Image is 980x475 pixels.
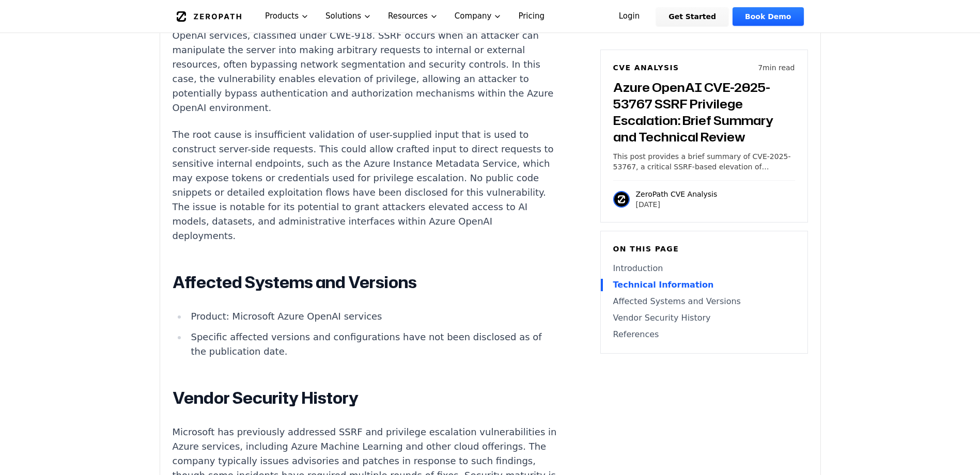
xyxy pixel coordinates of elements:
li: Specific affected versions and configurations have not been disclosed as of the publication date. [187,330,557,359]
a: Affected Systems and Versions [613,295,795,308]
h6: CVE Analysis [613,62,679,73]
a: Introduction [613,262,795,275]
h3: Azure OpenAI CVE-2025-53767 SSRF Privilege Escalation: Brief Summary and Technical Review [613,79,795,145]
h6: On this page [613,244,795,254]
p: ZeroPath CVE Analysis [636,189,718,199]
h2: Vendor Security History [173,388,557,408]
a: Get Started [656,7,728,26]
a: Technical Information [613,279,795,291]
p: [DATE] [636,199,718,210]
a: Login [606,7,652,26]
a: References [613,328,795,341]
p: CVE-2025-53767 is a server-side request forgery (SSRF) vulnerability in Azure OpenAI services, cl... [173,14,557,115]
li: Product: Microsoft Azure OpenAI services [187,309,557,324]
p: The root cause is insufficient validation of user-supplied input that is used to construct server... [173,128,557,243]
h2: Affected Systems and Versions [173,272,557,293]
p: This post provides a brief summary of CVE-2025-53767, a critical SSRF-based elevation of privileg... [613,151,795,172]
p: 7 min read [758,62,795,73]
a: Vendor Security History [613,312,795,324]
a: Book Demo [733,7,803,26]
img: ZeroPath CVE Analysis [613,191,630,208]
